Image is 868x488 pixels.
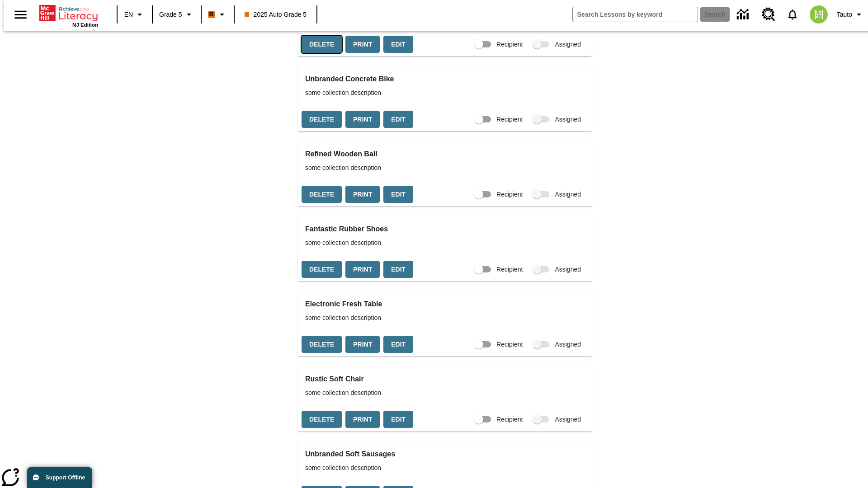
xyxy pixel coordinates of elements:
span: some collection description [305,313,585,323]
span: B [209,9,214,20]
button: Edit [383,186,413,203]
span: Recipient [496,415,523,424]
span: Recipient [496,340,523,349]
button: Delete [302,261,342,278]
h3: Electronic Fresh Table [305,298,585,310]
span: Assigned [555,340,581,349]
h3: Rustic Soft Chair [305,373,585,385]
a: Home [39,4,98,22]
button: Boost Class color is orange. Change class color [204,6,231,23]
button: Delete [302,186,342,203]
a: Data Center [731,2,756,27]
span: Recipient [496,190,523,199]
span: Assigned [555,40,581,49]
a: Resource Center, Will open in new tab [756,2,781,27]
span: 2025 Auto Grade 5 [245,10,307,19]
button: Open side menu [7,1,34,28]
span: some collection description [305,163,585,173]
button: Delete [302,111,342,128]
span: some collection description [305,88,585,98]
button: Print, will open in a new window [345,336,380,353]
button: Print, will open in a new window [345,411,380,428]
button: Print, will open in a new window [345,186,380,203]
img: avatar image [810,5,828,23]
span: NJ Edition [72,22,98,28]
button: Print, will open in a new window [345,36,380,53]
span: Support Offline [46,474,85,481]
span: Recipient [496,40,523,49]
button: Print, will open in a new window [345,111,380,128]
button: Language: EN, Select a language [120,6,149,23]
span: some collection description [305,388,585,398]
button: Edit [383,336,413,353]
button: Support Offline [27,467,92,488]
h3: Unbranded Concrete Bike [305,73,585,85]
span: Assigned [555,265,581,274]
button: Print, will open in a new window [345,261,380,278]
span: Tauto [837,10,852,19]
h3: Unbranded Soft Sausages [305,448,585,460]
div: Home [39,3,98,28]
span: Assigned [555,415,581,424]
span: Recipient [496,265,523,274]
span: Grade 5 [159,10,182,19]
span: EN [124,10,133,19]
span: some collection description [305,463,585,473]
h3: Fantastic Rubber Shoes [305,223,585,235]
button: Edit [383,111,413,128]
button: Select a new avatar [804,3,833,26]
input: search field [573,7,698,22]
span: some collection description [305,238,585,248]
button: Delete [302,36,342,53]
h3: Refined Wooden Ball [305,148,585,160]
button: Edit [383,261,413,278]
span: Recipient [496,115,523,124]
button: Edit [383,411,413,428]
button: Edit [383,36,413,53]
button: Profile/Settings [833,6,868,23]
span: Assigned [555,190,581,199]
button: Delete [302,336,342,353]
a: Notifications [781,3,804,26]
button: Delete [302,411,342,428]
button: Grade: Grade 5, Select a grade [156,6,198,23]
span: Assigned [555,115,581,124]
